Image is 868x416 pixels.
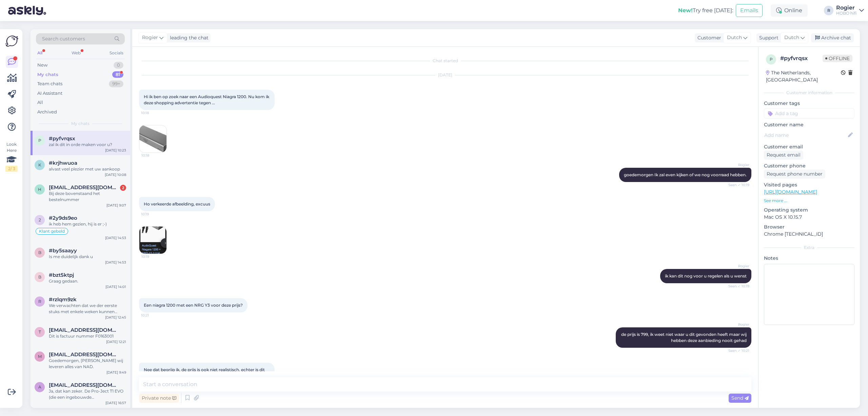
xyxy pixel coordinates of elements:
[764,223,854,231] p: Browser
[37,99,43,106] div: All
[141,254,167,259] span: 10:19
[105,400,126,405] div: [DATE] 16:57
[764,121,854,128] p: Customer name
[167,34,209,41] div: leading the chat
[42,35,85,42] span: Search customers
[105,315,126,320] div: [DATE] 12:45
[724,162,749,167] span: Rogier
[105,284,126,289] div: [DATE] 14:01
[770,57,773,62] span: p
[764,189,817,195] a: [URL][DOMAIN_NAME]
[141,110,166,115] span: 10:18
[144,94,270,105] span: Hi ik ben op zoek naar een Audioquest Niagra 1200. Nu kom ik deze shopping advertentie tegen ...
[764,131,847,139] input: Add name
[139,394,179,403] div: Private note
[139,58,751,64] div: Chat started
[49,351,119,358] span: mvanboven21@gmail.com
[764,162,854,169] p: Customer phone
[49,272,74,278] span: #bzt5ktpj
[764,169,825,179] div: Request phone number
[112,71,123,78] div: 81
[766,69,841,84] div: The Netherlands, [GEOGRAPHIC_DATA]
[141,313,166,318] span: 10:21
[836,5,856,11] div: Rogier
[764,198,854,204] p: See more ...
[38,299,41,304] span: r
[120,185,126,191] div: 2
[38,187,41,192] span: h
[49,327,119,333] span: tabinahoogeveen@icloud.com
[678,7,693,14] b: New!
[108,49,125,57] div: Socials
[764,214,854,221] p: Mac OS X 10.15.7
[37,80,62,87] div: Team chats
[49,184,119,191] span: hartjespatricia@hotmail.com
[141,153,167,158] span: 10:18
[764,143,854,150] p: Customer email
[5,166,18,172] div: 2 / 3
[836,5,864,16] a: RogierHOBO hifi
[49,166,126,172] div: alvast veel plezier met uw aankoop
[49,278,126,284] div: Graag gedaan.
[37,90,62,97] div: AI Assistant
[836,11,856,16] div: HOBO hifi
[105,260,126,265] div: [DATE] 14:53
[764,255,854,262] p: Notes
[37,62,47,69] div: New
[38,162,41,167] span: k
[38,274,41,279] span: b
[144,303,243,308] span: Een niagra 1200 met een NRG Y3 voor deze prijs?
[109,80,123,87] div: 99+
[5,35,18,48] img: Askly Logo
[724,182,749,187] span: Seen ✓ 10:19
[49,358,126,370] div: Goedemorgen, [PERSON_NAME] wij leveren alles van NAD.
[764,245,854,251] div: Extra
[141,212,166,217] span: 10:19
[39,217,41,222] span: 2
[71,121,90,127] span: My chats
[49,135,75,142] span: #pyfvrqsx
[811,33,854,42] div: Archive chat
[142,34,158,41] span: Rogier
[37,109,57,115] div: Archived
[678,6,733,15] div: Try free [DATE]:
[38,138,41,143] span: p
[139,72,751,78] div: [DATE]
[764,90,854,96] div: Customer information
[49,215,77,221] span: #2y9ds9eo
[105,148,126,153] div: [DATE] 10:23
[764,181,854,188] p: Visited pages
[49,296,77,303] span: #rzlqm9zk
[144,367,266,378] span: Nee dat begrijp ik, de prijs is ook niet realistisch. echter is dit wel een van jullie google adv...
[37,71,58,78] div: My chats
[724,284,749,289] span: Seen ✓ 10:19
[49,248,77,254] span: #by5saayy
[49,303,126,315] div: We verwachten dat we der eerste stuks met enkele weken kunnen leveren. U zou kunnen bestellen en ...
[756,34,778,41] div: Support
[780,54,823,62] div: # pyfvrqsx
[49,382,119,388] span: angellevandoorn@gmail.com
[724,264,749,269] span: Rogier
[784,34,799,41] span: Dutch
[824,6,833,15] div: R
[106,203,126,208] div: [DATE] 9:07
[114,62,123,69] div: 0
[49,333,126,339] div: Dit is factuur nummer F0163001
[36,49,44,57] div: All
[49,388,126,400] div: Ja, dat kan zeker. De Pro‑Ject T1 EVO (die een ingebouwde phono‑versterker heeft) is compatibel m...
[49,254,126,260] div: Is me duidelijk dank u
[764,150,803,160] div: Request email
[764,108,854,119] input: Add a tag
[49,142,126,148] div: zal ik dit in orde maken voor u?
[823,55,852,62] span: Offline
[764,206,854,214] p: Operating system
[39,229,65,233] span: Klant gebeld
[764,100,854,107] p: Customer tags
[49,221,126,227] div: ik heb hem gezien, hij is er ;-)
[771,4,808,17] div: Online
[665,273,747,278] span: ik kan dit nog voor u regelen als u wenst
[38,384,41,390] span: a
[38,250,41,255] span: b
[49,191,126,203] div: Bij deze bovenstaand het bestelnummer
[49,160,77,166] span: #krjhwuoa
